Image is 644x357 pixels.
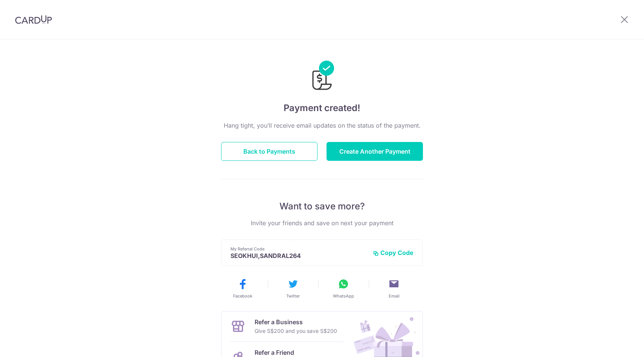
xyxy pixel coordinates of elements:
[327,142,423,161] button: Create Another Payment
[286,293,300,299] span: Twitter
[271,278,315,299] button: Twitter
[255,317,337,326] p: Refer a Business
[221,200,423,212] p: Want to save more?
[321,278,366,299] button: WhatsApp
[221,101,423,115] h4: Payment created!
[230,246,367,252] p: My Referral Code
[221,142,317,161] button: Back to Payments
[221,218,423,227] p: Invite your friends and save on next your payment
[221,121,423,130] p: Hang tight, you’ll receive email updates on the status of the payment.
[255,326,337,336] p: Give S$200 and you save S$200
[15,15,52,24] img: CardUp
[310,61,334,92] img: Payments
[255,348,330,357] p: Refer a Friend
[233,293,252,299] span: Facebook
[230,252,367,259] p: SEOKHUI,SANDRAL264
[372,278,416,299] button: Email
[220,278,265,299] button: Facebook
[373,249,414,256] button: Copy Code
[333,293,354,299] span: WhatsApp
[389,293,400,299] span: Email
